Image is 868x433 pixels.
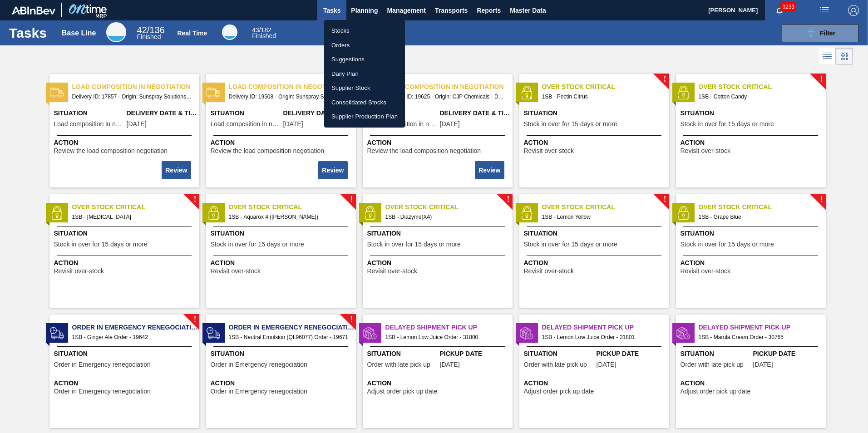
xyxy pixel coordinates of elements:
a: Supplier Stock [324,81,405,95]
a: Stocks [324,24,405,38]
a: Daily Plan [324,67,405,81]
a: Consolidated Stocks [324,95,405,110]
a: Orders [324,38,405,53]
a: Supplier Production Plan [324,109,405,124]
a: Suggestions [324,52,405,67]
